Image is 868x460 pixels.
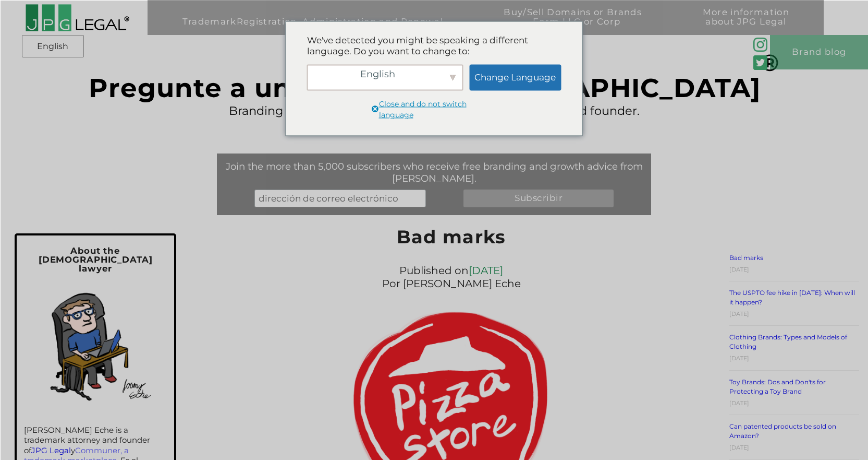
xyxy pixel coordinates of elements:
a: Bad marks [729,254,763,262]
font: Join the more than 5,000 subscribers who receive free branding and growth advice from [PERSON_NAME]. [226,160,643,184]
a: Change Language [469,64,561,90]
font: [DATE] [729,444,749,451]
span: Close and do not switch language [371,104,379,117]
a: The USPTO fee hike in [DATE]: When will it happen? [729,289,855,306]
img: Twitter_Social_Icon_Rounded_Square_Color-mid-green3-90.png [753,55,768,70]
font: [DATE] [729,310,749,317]
font: English [37,41,68,51]
font: Buy/Sell Domains or Brands [504,7,642,17]
font: about JPG Legal [705,16,786,27]
img: 2016-logo-black-letters-3-r.png [25,4,129,32]
font: English [360,68,395,80]
img: Autorretrato de Jeremy en el despacho de su casa. [30,280,161,410]
a: Close and do not switch language [371,98,498,122]
font: y [71,445,75,455]
input: Subscribir [463,190,614,207]
font: Trademark [182,16,237,27]
font: Published on [399,264,469,277]
a: English [25,37,81,56]
img: glyph-logo_May2016-green3-90.png [753,38,768,52]
font: [PERSON_NAME] Eche is a trademark attorney and founder of [24,425,150,455]
a: Bad marks [397,226,506,248]
font: Change Language [474,72,556,82]
a: [DATE] [469,264,503,277]
a: Can patented products be sold on Amazon? [729,422,836,440]
a: Brand blog [770,35,868,70]
span: Close and do not switch language [379,98,498,121]
font: Close and do not switch language [379,99,467,120]
a: Toy Brands: Dos and Don'ts for Protecting a Toy Brand [729,378,826,395]
a: More informationabout JPG Legal [677,7,815,42]
font: [DATE] [729,355,749,362]
font: Registration, Administration and Renewal [237,16,443,27]
font: More information [703,7,789,17]
font: About the [DEMOGRAPHIC_DATA] lawyer [39,245,153,273]
input: dirección de correo electrónico [254,190,426,207]
font: – Form LLC or Corp [525,16,620,27]
a: Clothing Brands: Types and Models of Clothing [729,333,847,350]
font: We've detected you might be speaking a different language. Do you want to change to: [307,34,528,56]
font: Brand blog [792,46,846,57]
a: TrademarkRegistration, Administration and Renewal [156,7,469,42]
a: JPG Legal [31,445,71,455]
font: [DATE] [729,399,749,407]
font: [DATE] [729,266,749,273]
a: Buy/Sell Domains or Brands– Form LLC or Corp [478,7,668,42]
font: Por [PERSON_NAME] Eche [382,277,521,290]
